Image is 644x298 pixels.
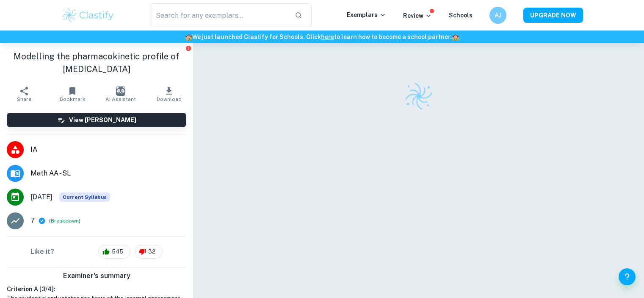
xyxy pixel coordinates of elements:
[105,96,136,102] span: AI Assistant
[59,192,110,202] span: Current Syllabus
[619,268,636,285] button: Help and Feedback
[144,248,160,256] span: 32
[59,192,110,202] div: This exemplar is based on the current syllabus. Feel free to refer to it for inspiration/ideas wh...
[51,217,79,225] button: Breakdown
[30,168,186,178] span: Math AA - SL
[48,82,97,106] button: Bookmark
[403,11,432,20] p: Review
[452,33,459,40] span: 🏫
[523,8,583,23] button: UPGRADE NOW
[30,145,186,155] span: IA
[321,33,334,40] a: here
[107,248,128,256] span: 545
[30,192,53,202] span: [DATE]
[3,271,190,281] h6: Examiner's summary
[403,81,434,111] img: Clastify logo
[7,50,186,75] h1: Modelling the pharmacokinetic profile of [MEDICAL_DATA]
[30,216,35,226] p: 7
[98,245,130,259] div: 545
[60,96,86,102] span: Bookmark
[493,11,503,20] h6: AJ
[150,3,288,27] input: Search for any exemplars...
[7,284,186,294] h6: Criterion A [ 3 / 4 ]:
[2,32,642,42] h6: We just launched Clastify for Schools. Click to learn how to become a school partner.
[145,82,193,106] button: Download
[347,10,386,19] p: Exemplars
[185,33,192,40] span: 🏫
[185,45,191,51] button: Report issue
[30,247,54,257] h6: Like it?
[49,217,80,225] span: ( )
[116,86,125,96] img: AI Assistant
[61,7,115,24] img: Clastify logo
[17,96,31,102] span: Share
[449,12,473,19] a: Schools
[69,115,136,125] h6: View [PERSON_NAME]
[157,96,182,102] span: Download
[7,113,186,127] button: View [PERSON_NAME]
[135,245,163,259] div: 32
[97,82,145,106] button: AI Assistant
[489,7,506,24] button: AJ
